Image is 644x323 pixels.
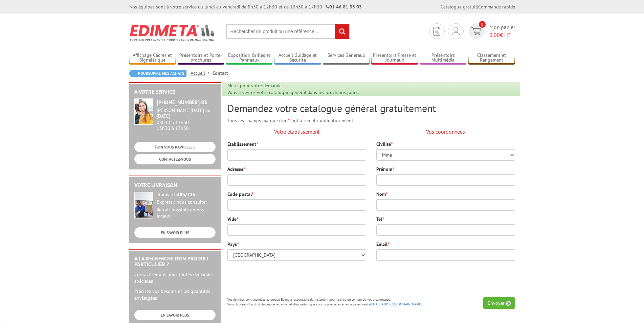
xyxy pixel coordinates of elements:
label: Etablissement [227,141,258,147]
input: Rechercher un produit ou une référence... [226,24,350,39]
div: Express : nous consulter [157,199,216,205]
a: Exposition Grilles et Panneaux [226,52,273,64]
span: Tous les champs marqué d'un sont à remplir obligatoirement [227,117,353,123]
div: Retrait possible en nos locaux [157,207,216,219]
h2: Demandez votre catalogue général gratuitement [227,102,515,114]
img: devis rapide [471,27,481,35]
h2: A votre service [134,89,216,95]
p: Contactez-nous pour toutes demandes spéciales [134,271,216,284]
a: ON VOUS RAPPELLE ? [134,142,216,152]
strong: 01 46 81 33 03 [326,4,362,10]
h2: Votre livraison [134,182,216,188]
a: EN SAVOIR PLUS [134,310,216,320]
img: angle-right.png [506,301,511,306]
a: Commande rapide [478,4,515,10]
a: Poursuivre mes achats [129,70,186,77]
img: devis rapide [434,27,440,36]
label: Ville [227,216,238,223]
div: 08h30 à 12h30 13h30 à 17h30 [157,108,216,131]
a: devis rapide 0 Mon panier 0,00€ HT [467,23,515,39]
img: widget-livraison.jpg [134,192,153,218]
label: Civilité [376,141,393,147]
img: Edimeta [129,20,216,45]
strong: [PHONE_NUMBER] 03 [157,99,207,106]
iframe: reCAPTCHA [412,266,515,292]
a: Présentoirs Multimédia [420,52,467,64]
label: Email [376,241,389,248]
label: Prénom [376,166,394,172]
a: Classement et Rangement [468,52,515,64]
span: 0 [479,21,486,28]
span: € HT [489,31,515,39]
div: Merci pour votre demande Vous recevrez votre catalogue général dans les prochains jours. [222,82,520,96]
a: Catalogue gratuit [441,4,477,10]
span: Mon panier [489,23,515,39]
label: Code postal [227,191,253,198]
a: [EMAIL_ADDRESS][DOMAIN_NAME] [370,302,422,306]
a: Accueil Guidage et Sécurité [274,52,321,64]
div: | [441,3,515,10]
p: Vos données sont destinées au groupe Edimeta responsable du traitement pour la prise en compte de... [227,297,515,307]
h2: A la recherche d'un produit particulier ? [134,256,216,268]
p: Votre établissement [227,128,366,136]
p: Vos coordonnées [376,128,515,136]
a: Affichage Cadres et Signalétique [129,52,176,64]
img: widget-service.jpg [134,98,153,125]
label: Nom [376,191,387,198]
label: Tel [376,216,384,223]
label: Adresse [227,166,245,172]
img: devis rapide [452,27,460,35]
span: 0,00 [489,31,500,38]
p: Précisez vos besoins et les quantités envisagées [134,288,216,301]
li: Contact [213,70,228,76]
a: Présentoirs et Porte-brochures [178,52,224,64]
button: Envoyer [483,297,515,309]
div: Nos équipes sont à votre service du lundi au vendredi de 8h30 à 12h30 et de 13h30 à 17h30 [129,3,362,10]
div: [PERSON_NAME][DATE] au [DATE] [157,108,216,119]
input: rechercher [335,24,349,39]
div: Standard : [157,192,216,198]
a: Accueil [191,70,213,76]
strong: 48h/72h [177,191,195,198]
a: CONTACTEZ-NOUS [134,154,216,164]
a: Présentoirs Presse et Journaux [371,52,418,64]
a: EN SAVOIR PLUS [134,227,216,238]
label: Pays [227,241,239,248]
a: Services Généraux [323,52,370,64]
